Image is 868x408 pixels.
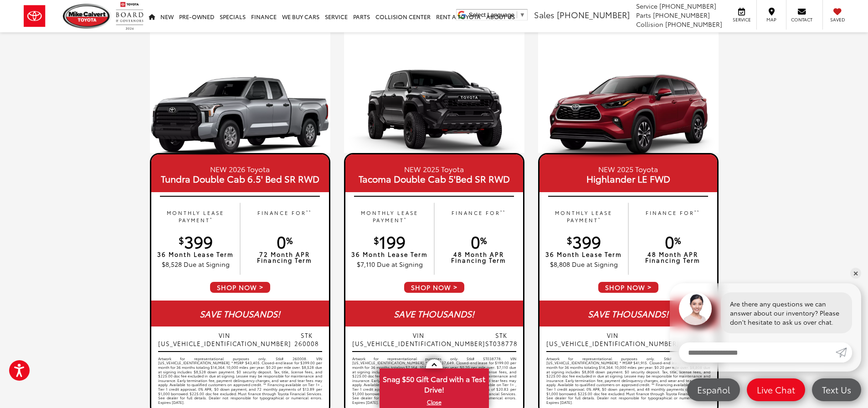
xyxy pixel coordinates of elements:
[179,229,213,253] span: 399
[544,260,624,269] p: $8,808 Due at Signing
[674,234,681,246] sup: %
[150,30,330,408] a: NEW 2026 Toyota Tundra Double Cab 6.5' Bed SR RWD MONTHLY LEASE PAYMENT* $399 36 Month Lease Term...
[653,10,710,20] span: [PHONE_NUMBER]
[679,342,836,362] input: Enter your message
[471,229,487,253] span: 0
[827,16,847,23] span: Saved
[659,1,716,10] span: [PHONE_NUMBER]
[439,251,519,263] p: 48 Month APR Financing Term
[156,209,236,224] p: MONTHLY LEASE PAYMENT
[209,281,271,294] span: SHOP NOW
[679,292,712,325] img: Agent profile photo
[665,20,722,29] span: [PHONE_NUMBER]
[534,9,555,20] span: Sales
[636,1,657,10] span: Service
[480,234,487,246] sup: %
[245,251,324,263] p: 72 Month APR Financing Term
[761,16,781,23] span: Map
[158,174,322,183] span: Tundra Double Cab 6.5' Bed SR RWD
[156,260,236,269] p: $8,528 Due at Signing
[817,384,856,395] span: Text Us
[352,174,516,183] span: Tacoma Double Cab 5'Bed SR RWD
[150,69,330,159] img: 26_Tundra_SR_Double_Cab_6.5_Bed_Celestial_Silver_Metallic_Left
[179,234,184,246] sup: $
[633,251,713,263] p: 48 Month APR Financing Term
[350,251,430,257] p: 36 Month Lease Term
[544,251,624,257] p: 36 Month Lease Term
[693,384,734,395] span: Español
[636,10,651,20] span: Parts
[352,163,516,174] small: NEW 2025 Toyota
[380,369,488,397] span: Snag $50 Gift Card with a Test Drive!
[519,11,525,18] span: ▼
[721,292,852,333] div: Are there any questions we can answer about our inventory? Please don't hesitate to ask us over c...
[63,4,111,29] img: Mike Calvert Toyota
[291,331,322,347] span: STK 260008
[544,209,624,224] p: MONTHLY LEASE PAYMENT
[546,174,710,183] span: Highlander LE FWD
[567,234,572,246] sup: $
[665,229,681,253] span: 0
[344,69,524,159] img: 25_Tacoma_TRD_Pro_Black_Right
[245,209,324,224] p: FINANCE FOR
[350,260,430,269] p: $7,110 Due at Signing
[277,229,293,253] span: 0
[286,234,293,246] sup: %
[345,301,523,326] div: SAVE THOUSANDS!
[344,30,524,408] a: NEW 2025 Toyota Tacoma Double Cab 5'Bed SR RWD MONTHLY LEASE PAYMENT* $199 36 Month Lease Term $7...
[752,384,800,395] span: Live Chat
[439,209,519,224] p: FINANCE FOR
[567,229,601,253] span: 399
[557,9,630,20] span: [PHONE_NUMBER]
[812,378,861,401] a: Text Us
[836,342,852,362] a: Submit
[350,209,430,224] p: MONTHLY LEASE PAYMENT
[158,331,291,347] span: VIN [US_VEHICLE_IDENTIFICATION_NUMBER]
[539,301,717,326] div: SAVE THOUSANDS!
[158,163,322,174] small: NEW 2026 Toyota
[791,16,812,23] span: Contact
[156,251,236,257] p: 36 Month Lease Term
[151,301,329,326] div: SAVE THOUSANDS!
[633,209,713,224] p: FINANCE FOR
[636,20,663,29] span: Collision
[403,281,465,294] span: SHOP NOW
[747,378,805,401] a: Live Chat
[538,30,719,408] a: NEW 2025 Toyota Highlander LE FWD MONTHLY LEASE PAYMENT* $399 36 Month Lease Term $8,808 Due at S...
[352,331,485,347] span: VIN [US_VEHICLE_IDENTIFICATION_NUMBER]
[485,331,518,347] span: STK ST038778
[546,163,710,174] small: NEW 2025 Toyota
[374,234,379,246] sup: $
[731,16,752,23] span: Service
[687,378,740,401] a: Español
[597,281,659,294] span: SHOP NOW
[546,331,679,347] span: VIN [US_VEHICLE_IDENTIFICATION_NUMBER]
[538,69,719,159] img: 25_Highlander_XLE_Ruby_Red_Pearl_Left
[374,229,406,253] span: 199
